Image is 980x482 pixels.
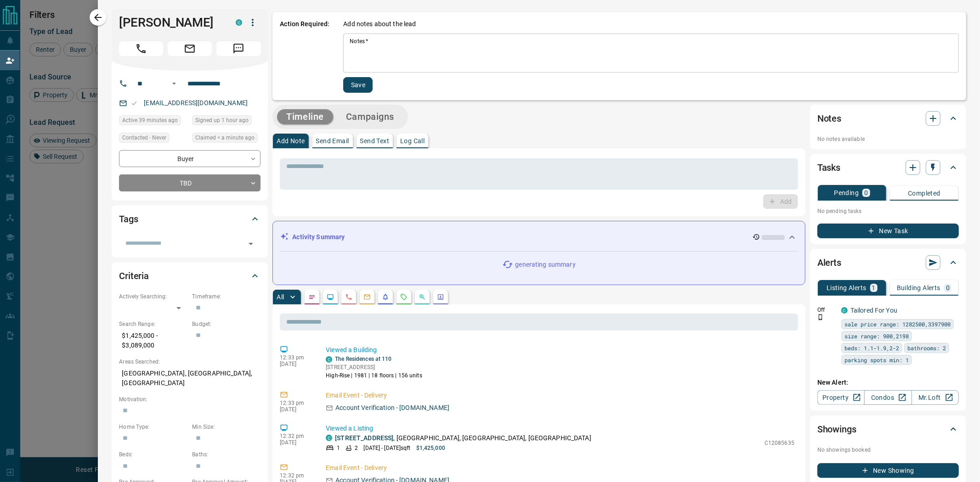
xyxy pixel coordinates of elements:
[363,293,371,301] svg: Emails
[419,293,426,301] svg: Opportunities
[122,116,178,125] span: Active 39 minutes ago
[119,212,138,226] h2: Tags
[326,345,794,355] p: Viewed a Building
[326,435,332,441] div: condos.ca
[364,444,411,452] p: [DATE] - [DATE] sqft
[119,395,261,404] p: Motivation:
[817,204,959,218] p: No pending tasks
[864,190,868,196] p: 0
[327,293,334,301] svg: Lead Browsing Activity
[400,293,408,301] svg: Requests
[119,269,149,283] h2: Criteria
[912,390,959,405] a: Mr.Loft
[817,252,959,274] div: Alerts
[515,260,575,269] p: generating summary
[119,328,187,353] p: $1,425,000 - $3,089,000
[817,111,841,126] h2: Notes
[817,446,959,454] p: No showings booked
[119,366,261,391] p: [GEOGRAPHIC_DATA], [GEOGRAPHIC_DATA], [GEOGRAPHIC_DATA]
[343,19,416,29] p: Add notes about the lead
[192,450,261,459] p: Baths:
[335,434,393,442] a: [STREET_ADDRESS]
[236,19,242,26] div: condos.ca
[326,356,332,363] div: condos.ca
[817,463,959,478] button: New Showing
[308,293,316,301] svg: Notes
[897,285,940,291] p: Building Alerts
[280,406,312,413] p: [DATE]
[335,356,391,362] a: The Residences at 110
[169,78,180,89] button: Open
[400,138,425,144] p: Log Call
[122,133,166,142] span: Contacted - Never
[119,15,222,30] h1: [PERSON_NAME]
[864,390,912,405] a: Condos
[817,306,836,314] p: Off
[343,77,373,93] button: Save
[337,444,340,452] p: 1
[280,229,798,246] div: Activity Summary
[872,285,876,291] p: 1
[280,361,312,367] p: [DATE]
[280,433,312,439] p: 12:32 pm
[355,444,358,452] p: 2
[280,19,329,93] p: Action Required:
[326,463,794,473] p: Email Event - Delivery
[841,307,848,314] div: condos.ca
[827,285,867,291] p: Listing Alerts
[280,354,312,361] p: 12:33 pm
[119,423,187,431] p: Home Type:
[119,358,261,366] p: Areas Searched:
[360,138,390,144] p: Send Text
[326,363,422,371] p: [STREET_ADDRESS]
[345,293,352,301] svg: Calls
[817,135,959,143] p: No notes available
[280,400,312,406] p: 12:33 pm
[292,232,345,242] p: Activity Summary
[192,292,261,301] p: Timeframe:
[817,314,824,320] svg: Push Notification Only
[817,378,959,387] p: New Alert:
[195,116,249,125] span: Signed up 1 hour ago
[119,265,261,287] div: Criteria
[337,109,403,124] button: Campaigns
[817,160,840,175] h2: Tasks
[277,138,305,144] p: Add Note
[437,293,444,301] svg: Agent Actions
[192,320,261,328] p: Budget:
[316,138,349,144] p: Send Email
[907,343,946,353] span: bathrooms: 2
[280,472,312,479] p: 12:32 pm
[192,423,261,431] p: Min Size:
[131,100,137,106] svg: Email Valid
[119,174,261,191] div: TBD
[335,433,591,443] p: , [GEOGRAPHIC_DATA], [GEOGRAPHIC_DATA], [GEOGRAPHIC_DATA]
[844,319,951,329] span: sale price range: 1282500,3397900
[817,422,856,437] h2: Showings
[144,99,248,106] a: [EMAIL_ADDRESS][DOMAIN_NAME]
[946,285,950,291] p: 0
[168,41,212,56] span: Email
[844,331,909,341] span: size range: 900,2198
[119,450,187,459] p: Beds:
[192,115,261,128] div: Sun Oct 12 2025
[119,150,261,167] div: Buyer
[765,439,794,447] p: C12085635
[817,255,841,270] h2: Alerts
[850,307,897,314] a: Tailored For You
[119,115,187,128] div: Sun Oct 12 2025
[817,418,959,440] div: Showings
[844,343,899,353] span: beds: 1.1-1.9,2-2
[326,371,422,380] p: High-Rise | 1981 | 18 floors | 156 units
[817,157,959,179] div: Tasks
[817,107,959,129] div: Notes
[244,237,257,250] button: Open
[280,439,312,446] p: [DATE]
[416,444,445,452] p: $1,425,000
[335,403,449,413] p: Account Verification - [DOMAIN_NAME]
[326,391,794,400] p: Email Event - Delivery
[216,41,261,56] span: Message
[195,133,255,142] span: Claimed < a minute ago
[277,109,333,124] button: Timeline
[326,424,794,433] p: Viewed a Listing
